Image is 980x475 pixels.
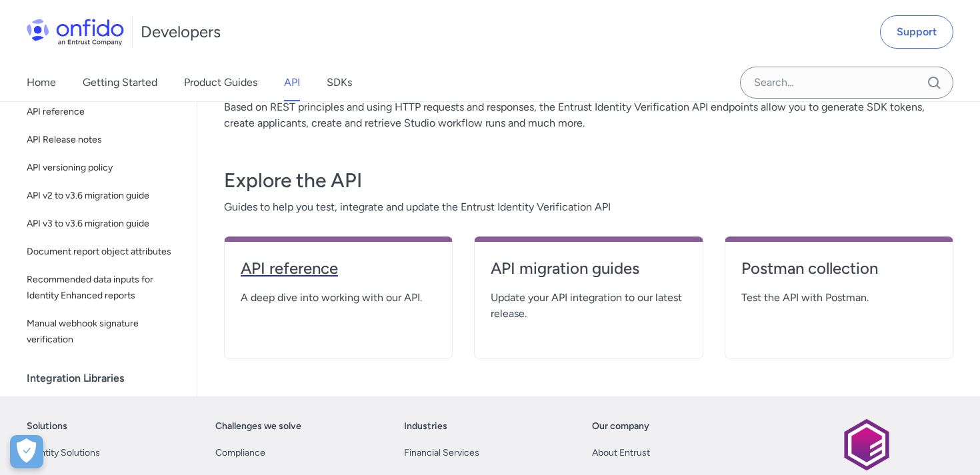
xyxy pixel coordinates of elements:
a: Solutions [27,418,67,434]
h4: API migration guides [491,258,686,279]
span: Test the API with Postman. [741,290,937,306]
a: API Release notes [21,127,186,153]
a: API versioning policy [21,155,186,181]
a: About Entrust [592,445,650,461]
span: Recommended data inputs for Identity Enhanced reports [27,272,181,304]
a: API reference [241,258,436,290]
a: API migration guides [491,258,686,290]
span: Document report object attributes [27,244,181,260]
h4: Postman collection [741,258,937,279]
a: Product Guides [184,64,257,101]
a: Industries [404,418,447,434]
h3: Explore the API [224,167,953,194]
button: Open Preferences [10,435,43,468]
span: API versioning policy [27,160,181,176]
a: Identity Solutions [27,445,100,461]
span: API reference [27,104,181,120]
h1: Developers [141,21,221,43]
span: A deep dive into working with our API. [241,290,436,306]
a: API v2 to v3.6 migration guide [21,183,186,209]
a: Home [27,64,56,101]
a: Compliance [215,445,265,461]
span: API Release notes [27,132,181,148]
a: Support [880,15,953,49]
a: Postman collection [741,258,937,290]
span: Guides to help you test, integrate and update the Entrust Identity Verification API [224,199,953,215]
a: SDKs [327,64,352,101]
span: Update your API integration to our latest release. [491,290,686,322]
a: IconPostman collectionPostman collection [21,392,186,421]
a: API reference [21,99,186,125]
a: API v3 to v3.6 migration guide [21,211,186,237]
a: Getting Started [83,64,157,101]
div: Integration Libraries [27,365,191,392]
img: Onfido Logo [27,19,124,45]
span: Manual webhook signature verification [27,316,181,348]
span: API v3 to v3.6 migration guide [27,216,181,232]
p: Based on REST principles and using HTTP requests and responses, the Entrust Identity Verification... [224,99,953,131]
a: API [284,64,300,101]
a: Our company [592,418,649,434]
a: Document report object attributes [21,238,186,265]
a: Challenges we solve [215,418,301,434]
h4: API reference [241,258,436,279]
input: Onfido search input field [740,67,953,99]
span: API v2 to v3.6 migration guide [27,188,181,204]
a: Financial Services [404,445,479,461]
div: Cookie Preferences [10,435,43,468]
a: Recommended data inputs for Identity Enhanced reports [21,266,186,309]
a: Manual webhook signature verification [21,310,186,353]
